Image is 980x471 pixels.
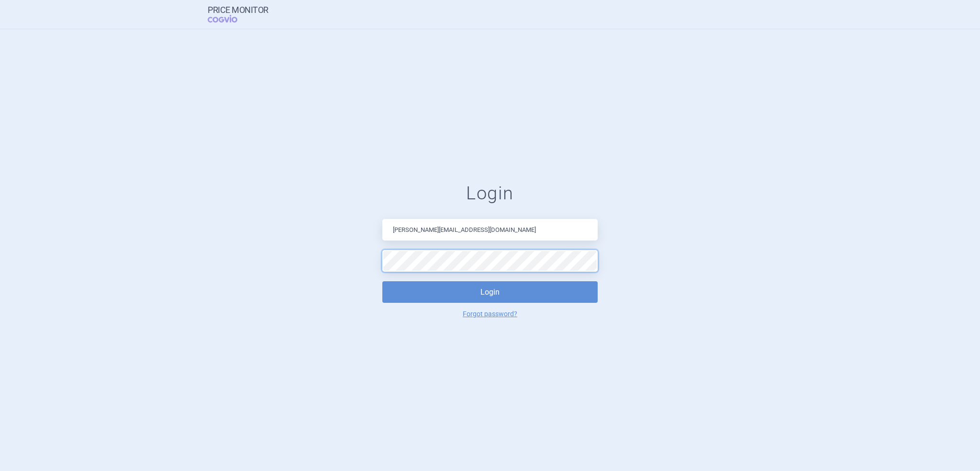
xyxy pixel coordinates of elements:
button: Login [382,281,598,303]
input: Email [382,219,598,241]
h1: Login [382,183,598,205]
a: Price MonitorCOGVIO [208,5,268,23]
strong: Price Monitor [208,5,268,15]
a: Forgot password? [463,310,517,317]
span: COGVIO [208,15,251,23]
